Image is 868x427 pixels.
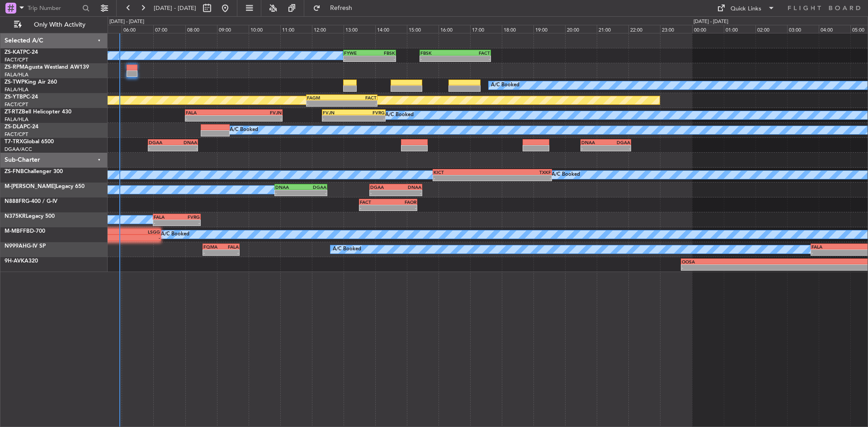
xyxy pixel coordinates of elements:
[275,190,301,196] div: -
[149,140,173,145] div: DGAA
[354,110,384,115] div: FVRG
[301,190,327,196] div: -
[342,101,377,106] div: -
[5,80,57,85] a: ZS-TWPKing Air 260
[309,1,363,15] button: Refresh
[177,214,200,220] div: FVRG
[275,184,301,190] div: DNAA
[203,250,221,255] div: -
[10,18,98,32] button: Only With Activity
[312,25,344,33] div: 12:00
[5,124,38,130] a: ZS-DLAPC-24
[5,258,38,264] a: 9H-AVKA320
[492,175,551,181] div: -
[5,71,28,78] a: FALA/HLA
[5,124,24,130] span: ZS-DLA
[154,220,177,225] div: -
[5,244,46,249] a: N999AHG-IV SP
[234,110,282,115] div: FVJN
[420,56,455,61] div: -
[186,116,234,121] div: -
[396,190,422,196] div: -
[5,199,25,204] span: N888FR
[370,190,396,196] div: -
[28,1,80,15] input: Trip Number
[344,25,375,33] div: 13:00
[396,184,422,190] div: DNAA
[606,140,630,145] div: DGAA
[161,228,189,241] div: A/C Booked
[5,50,38,55] a: ZS-KATPC-24
[5,139,54,145] a: T7-TRXGlobal 6500
[455,50,490,56] div: FACT
[203,244,221,249] div: FQMA
[5,184,56,189] span: M-[PERSON_NAME]
[280,25,312,33] div: 11:00
[234,116,282,121] div: -
[360,205,388,211] div: -
[5,86,28,93] a: FALA/HLA
[5,139,23,145] span: T7-TRX
[344,50,370,56] div: FYWE
[323,110,354,115] div: FVJN
[682,259,829,264] div: OOSA
[581,140,606,145] div: DNAA
[552,168,580,182] div: A/C Booked
[385,108,414,122] div: A/C Booked
[5,229,45,234] a: M-MBFFBD-700
[5,169,63,174] a: ZS-FNBChallenger 300
[342,95,377,100] div: FACT
[5,94,38,100] a: ZS-YTBPC-24
[122,25,153,33] div: 06:00
[301,184,327,190] div: DGAA
[5,244,27,249] span: N999AH
[173,145,197,151] div: -
[344,56,370,61] div: -
[333,243,361,256] div: A/C Booked
[375,25,407,33] div: 14:00
[434,169,492,175] div: KICT
[692,25,724,33] div: 00:00
[24,22,95,28] span: Only With Activity
[693,18,728,26] div: [DATE] - [DATE]
[173,140,197,145] div: DNAA
[5,94,23,100] span: ZS-YTB
[755,25,787,33] div: 02:00
[420,50,455,56] div: FBSK
[439,25,470,33] div: 16:00
[492,169,551,175] div: TXKF
[5,229,26,234] span: M-MBFF
[5,184,85,189] a: M-[PERSON_NAME]Legacy 650
[149,145,173,151] div: -
[154,4,196,12] span: [DATE] - [DATE]
[323,116,354,121] div: -
[712,1,779,15] button: Quick Links
[455,56,490,61] div: -
[221,244,239,249] div: FALA
[5,56,28,63] a: FACT/CPT
[154,214,177,220] div: FALA
[5,214,26,219] span: N375KR
[731,5,761,14] div: Quick Links
[5,258,24,264] span: 9H-AVK
[597,25,628,33] div: 21:00
[354,116,384,121] div: -
[606,145,630,151] div: -
[819,25,850,33] div: 04:00
[5,50,23,55] span: ZS-KAT
[307,95,342,100] div: FAGM
[5,65,24,70] span: ZS-RPM
[682,265,829,270] div: -
[5,199,57,204] a: N888FRG-400 / G-IV
[533,25,565,33] div: 19:00
[186,110,234,115] div: FALA
[185,25,217,33] div: 08:00
[5,109,22,115] span: ZT-RTZ
[370,184,396,190] div: DGAA
[628,25,660,33] div: 22:00
[5,116,28,123] a: FALA/HLA
[177,220,200,225] div: -
[5,214,55,219] a: N375KRLegacy 500
[502,25,533,33] div: 18:00
[565,25,597,33] div: 20:00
